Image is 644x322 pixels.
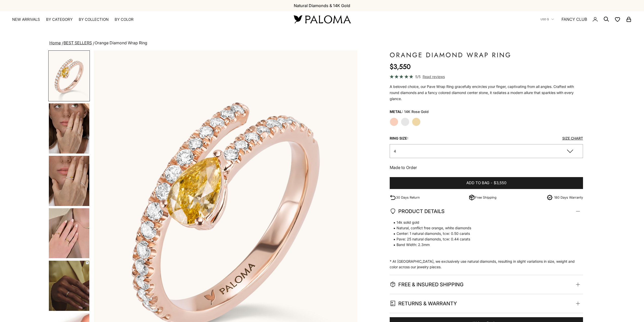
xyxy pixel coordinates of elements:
variant-option-value: 14K Rose Gold [404,108,429,116]
button: Go to item 7 [48,260,90,311]
span: FREE & INSURED SHIPPING [390,280,464,289]
button: Go to item 5 [48,155,90,206]
a: Home [49,40,61,45]
p: 30 Days Return [396,195,420,200]
span: 14k solid gold [390,220,578,225]
div: A beloved choice, our Pave Wrap Ring gracefully encircles your finger, captivating from all angle... [390,84,583,102]
legend: Metal: [390,108,403,116]
legend: Ring Size: [390,135,408,142]
button: Go to item 6 [48,208,90,259]
span: Center: 1 natural diamonds, tcw: 0.50 carats [390,231,578,236]
summary: By Color [115,17,134,22]
img: #YellowGold #WhiteGold #RoseGold [49,261,89,311]
summary: FREE & INSURED SHIPPING [390,275,583,294]
img: #YellowGold #RoseGold #WhiteGold [49,103,89,154]
nav: Primary navigation [12,17,282,22]
p: Free Shipping [475,195,496,200]
sale-price: $3,550 [390,62,411,72]
span: 4 [394,149,396,153]
a: BEST SELLERS [64,40,92,45]
nav: Secondary navigation [541,11,632,27]
img: #RoseGold [49,51,89,101]
h1: Orange Diamond Wrap Ring [390,50,583,60]
span: $3,550 [494,180,506,186]
button: Go to item 4 [48,103,90,154]
a: 5/5 Read reviews [390,74,583,80]
a: NEW ARRIVALS [12,17,40,22]
button: 4 [390,144,583,158]
p: 180 Days Warranty [554,195,583,200]
span: Band Width: 2.3mm [390,242,578,248]
nav: breadcrumbs [48,40,596,47]
summary: PRODUCT DETAILS [390,202,583,221]
span: Orange Diamond Wrap Ring [95,40,147,45]
a: FANCY CLUB [562,16,587,23]
p: * At [GEOGRAPHIC_DATA], we exclusively use natural diamonds, resulting in slight variations in si... [390,220,578,270]
summary: By Category [46,17,73,22]
span: PRODUCT DETAILS [390,207,445,216]
summary: RETURNS & WARRANTY [390,294,583,313]
img: #YellowGold #RoseGold #WhiteGold [49,208,89,258]
span: Read reviews [423,74,445,80]
p: Natural Diamonds & 14K Gold [294,2,350,9]
button: Add to bag-$3,550 [390,177,583,189]
span: USD $ [541,17,549,22]
button: USD $ [541,17,554,22]
span: Natural, conflict free orange, white diamonds [390,225,578,231]
span: Add to bag [466,180,489,186]
button: Go to item 1 [48,50,90,101]
a: Size Chart [562,136,583,140]
span: Pave: 25 natural diamonds, tcw: 0.44 carats [390,236,578,242]
p: Made to Order [390,164,583,171]
summary: By Collection [79,17,109,22]
span: 5/5 [415,74,421,80]
img: #YellowGold #RoseGold #WhiteGold [49,156,89,206]
span: RETURNS & WARRANTY [390,299,457,308]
